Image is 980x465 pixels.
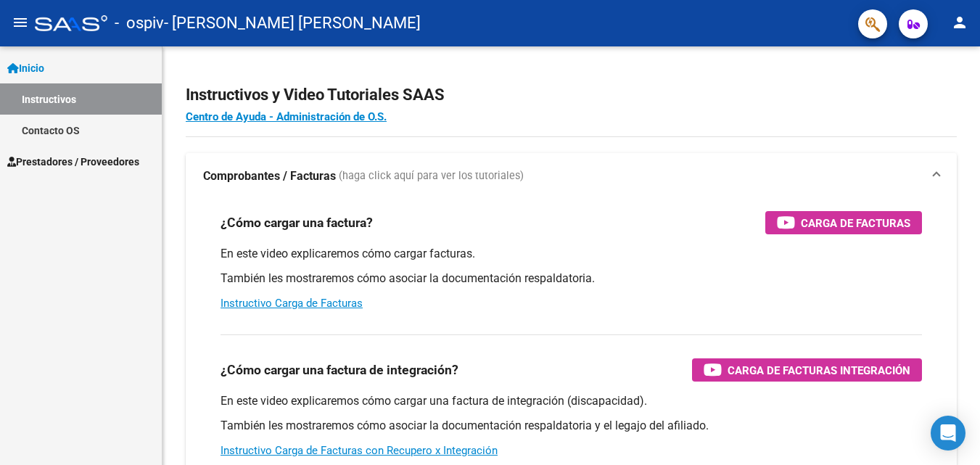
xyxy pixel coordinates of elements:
[221,418,922,434] p: También les mostraremos cómo asociar la documentación respaldatoria y el legajo del afiliado.
[115,7,164,39] span: - ospiv
[7,60,44,76] span: Inicio
[728,361,910,379] span: Carga de Facturas Integración
[339,168,524,184] span: (haga click aquí para ver los tutoriales)
[7,154,139,170] span: Prestadores / Proveedores
[765,211,922,234] button: Carga de Facturas
[221,360,458,380] h3: ¿Cómo cargar una factura de integración?
[12,14,29,31] mat-icon: menu
[186,81,957,109] h2: Instructivos y Video Tutoriales SAAS
[221,271,922,287] p: También les mostraremos cómo asociar la documentación respaldatoria.
[203,168,336,184] strong: Comprobantes / Facturas
[931,416,965,450] div: Open Intercom Messenger
[221,444,498,457] a: Instructivo Carga de Facturas con Recupero x Integración
[164,7,421,39] span: - [PERSON_NAME] [PERSON_NAME]
[221,393,922,409] p: En este video explicaremos cómo cargar una factura de integración (discapacidad).
[186,110,387,123] a: Centro de Ayuda - Administración de O.S.
[951,14,968,31] mat-icon: person
[221,213,373,233] h3: ¿Cómo cargar una factura?
[221,297,363,310] a: Instructivo Carga de Facturas
[801,214,910,232] span: Carga de Facturas
[186,153,957,199] mat-expansion-panel-header: Comprobantes / Facturas (haga click aquí para ver los tutoriales)
[692,358,922,382] button: Carga de Facturas Integración
[221,246,922,262] p: En este video explicaremos cómo cargar facturas.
